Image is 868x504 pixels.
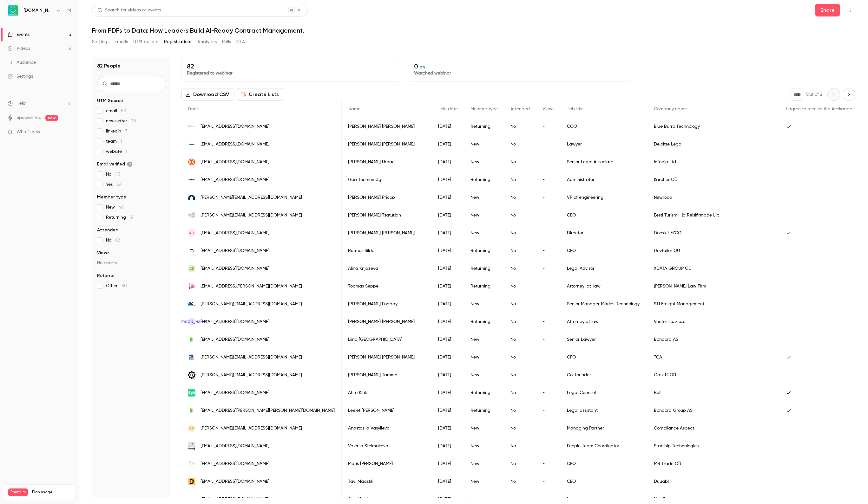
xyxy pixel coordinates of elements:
[432,331,464,348] div: [DATE]
[432,189,464,206] div: [DATE]
[97,194,126,200] span: Member type
[97,260,166,266] p: No results
[188,211,195,219] img: etfl.ee
[97,98,166,289] section: facet-groups
[342,366,432,384] div: [PERSON_NAME] Tammo
[561,224,648,242] div: Director
[561,206,648,224] div: CEO
[536,366,561,384] div: -
[177,319,207,325] span: [PERSON_NAME]
[188,247,195,255] img: devtailor.com
[201,265,269,272] span: [EMAIL_ADDRESS][DOMAIN_NAME]
[201,496,269,503] span: [EMAIL_ADDRESS][DOMAIN_NAME]
[567,107,584,111] span: Job title
[504,419,536,437] div: No
[464,331,504,348] div: New
[188,194,195,201] img: newro.co
[648,277,780,295] div: [PERSON_NAME] Law Firm
[464,153,504,171] div: New
[536,118,561,135] div: -
[222,37,231,47] button: Polls
[561,153,648,171] div: Senior Legal Associate
[188,158,195,166] img: infobip.com
[92,37,109,47] button: Settings
[106,204,124,210] span: New
[536,473,561,490] div: -
[464,242,504,260] div: Returning
[504,331,536,348] div: No
[115,238,120,242] span: 82
[97,227,118,233] span: Attended
[201,478,269,485] span: [EMAIL_ADDRESS][DOMAIN_NAME]
[561,135,648,153] div: Lawyer
[432,224,464,242] div: [DATE]
[504,455,536,473] div: No
[97,62,121,70] h1: 82 People
[464,118,504,135] div: Returning
[201,354,302,361] span: [PERSON_NAME][EMAIL_ADDRESS][DOMAIN_NAME]
[432,277,464,295] div: [DATE]
[188,495,195,503] img: magilex.ee
[106,283,127,289] span: Other
[16,129,40,135] span: What's new
[201,230,269,236] span: [EMAIL_ADDRESS][DOMAIN_NAME]
[504,313,536,331] div: No
[648,153,780,171] div: Infobip Ltd
[342,384,432,402] div: Ahto Kink
[187,62,396,70] p: 82
[536,437,561,455] div: -
[432,260,464,277] div: [DATE]
[470,107,498,111] span: Member type
[464,313,504,331] div: Returning
[201,319,269,325] span: [EMAIL_ADDRESS][DOMAIN_NAME]
[561,348,648,366] div: CFO
[464,384,504,402] div: Returning
[432,366,464,384] div: [DATE]
[432,118,464,135] div: [DATE]
[464,419,504,437] div: New
[648,384,780,402] div: Bolt
[464,224,504,242] div: New
[504,206,536,224] div: No
[342,473,432,490] div: Tavi Maastik
[504,348,536,366] div: No
[201,159,269,165] span: [EMAIL_ADDRESS][DOMAIN_NAME]
[189,266,194,271] span: AK
[561,242,648,260] div: CEO
[97,161,133,167] span: Email verified
[536,455,561,473] div: -
[561,189,648,206] div: VP of engineering
[648,348,780,366] div: TCA
[648,242,780,260] div: Devtailor OÜ
[201,301,302,307] span: [PERSON_NAME][EMAIL_ADDRESS][DOMAIN_NAME]
[561,260,648,277] div: Legal Advisor
[504,295,536,313] div: No
[432,419,464,437] div: [DATE]
[504,153,536,171] div: No
[536,313,561,331] div: -
[201,407,335,414] span: [EMAIL_ADDRESS][PERSON_NAME][PERSON_NAME][DOMAIN_NAME]
[201,461,269,467] span: [EMAIL_ADDRESS][DOMAIN_NAME]
[536,135,561,153] div: -
[561,118,648,135] div: COO
[648,473,780,490] div: Duuabl
[342,419,432,437] div: Anastasiia Vasylieva
[561,473,648,490] div: CEO
[464,206,504,224] div: New
[504,260,536,277] div: No
[201,123,269,130] span: [EMAIL_ADDRESS][DOMAIN_NAME]
[432,242,464,260] div: [DATE]
[536,189,561,206] div: -
[32,490,71,495] span: Plan usage
[92,27,855,34] h1: From PDFs to Data: How Leaders Build AI-Ready Contract Management.
[648,313,780,331] div: Vector sp. z o.o.
[201,425,302,432] span: [PERSON_NAME][EMAIL_ADDRESS][DOMAIN_NAME]
[181,88,234,101] button: Download CSV
[106,118,136,124] span: newsletter
[654,107,687,111] span: Company name
[342,153,432,171] div: [PERSON_NAME] Urbac
[342,295,432,313] div: [PERSON_NAME] Podday
[464,260,504,277] div: Returning
[187,70,396,76] p: Registered to webinar
[464,437,504,455] div: New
